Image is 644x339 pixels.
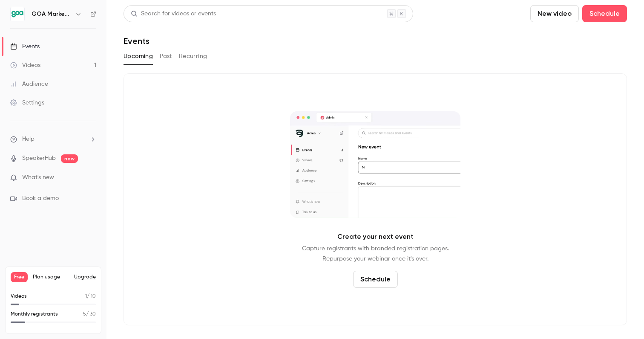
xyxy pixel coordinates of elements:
[179,49,207,63] button: Recurring
[22,135,34,144] span: Help
[10,80,48,88] div: Audience
[530,5,579,22] button: New video
[22,173,54,182] span: What's new
[74,274,96,281] button: Upgrade
[160,49,172,63] button: Past
[86,174,96,182] iframe: Noticeable Trigger
[85,293,96,300] p: / 10
[302,243,449,264] p: Capture registrants with branded registration pages. Repurpose your webinar once it's over.
[11,293,27,300] p: Videos
[11,310,58,318] p: Monthly registrants
[10,61,40,70] div: Videos
[124,49,153,63] button: Upcoming
[61,154,78,163] span: new
[337,232,414,242] p: Create your next event
[10,99,44,107] div: Settings
[10,135,96,144] li: help-dropdown-opener
[10,42,40,51] div: Events
[32,10,72,18] h6: GOA Marketing
[131,9,216,18] div: Search for videos or events
[33,274,69,281] span: Plan usage
[85,294,87,299] span: 1
[353,271,398,288] button: Schedule
[124,36,149,46] h1: Events
[11,272,28,282] span: Free
[11,7,24,21] img: GOA Marketing
[582,5,627,22] button: Schedule
[22,154,56,163] a: SpeakerHub
[22,194,59,203] span: Book a demo
[83,312,86,317] span: 5
[83,310,96,318] p: / 30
